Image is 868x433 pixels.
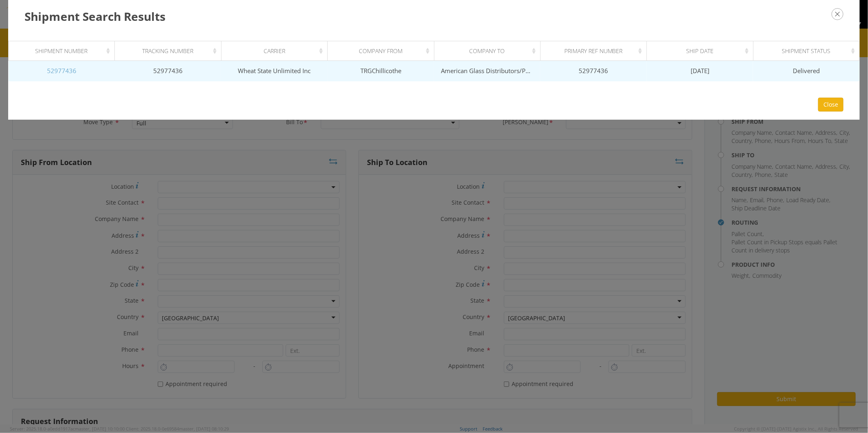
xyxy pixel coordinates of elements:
button: Close [818,98,843,112]
div: Tracking Number [122,47,219,55]
a: 52977436 [47,67,76,75]
span: Delivered [793,67,820,75]
div: Carrier [228,47,325,55]
div: Company To [441,47,538,55]
h3: Shipment Search Results [25,8,843,25]
td: Wheat State Unlimited Inc [221,61,327,81]
span: [DATE] [691,67,709,75]
td: American Glass Distributors/PGW [434,61,540,81]
div: Shipment Number [16,47,112,55]
div: Shipment Status [761,47,857,55]
td: TRGChillicothe [328,61,434,81]
div: Primary Ref Number [548,47,644,55]
td: 52977436 [540,61,647,81]
div: Company From [335,47,432,55]
div: Ship Date [654,47,751,55]
td: 52977436 [115,61,221,81]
